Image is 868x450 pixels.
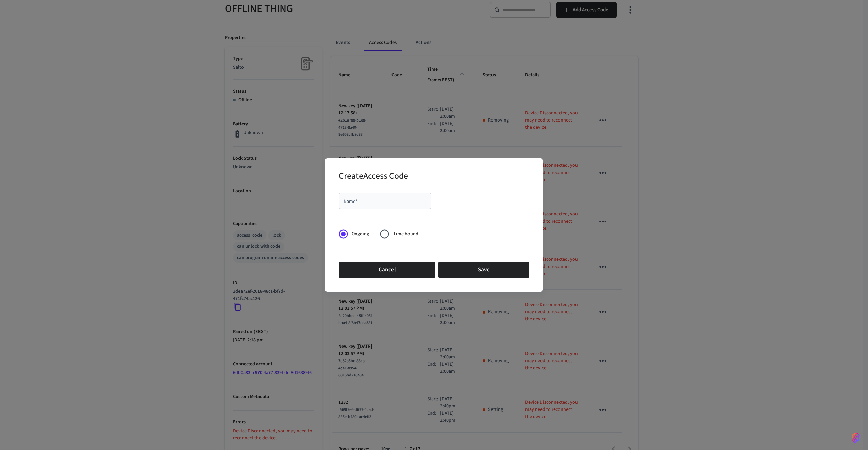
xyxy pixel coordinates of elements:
button: Cancel [339,262,435,278]
span: Ongoing [352,230,369,238]
h2: Create Access Code [339,166,408,187]
button: Save [438,262,529,278]
img: SeamLogoGradient.69752ec5.svg [852,432,860,443]
span: Time bound [393,230,418,238]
